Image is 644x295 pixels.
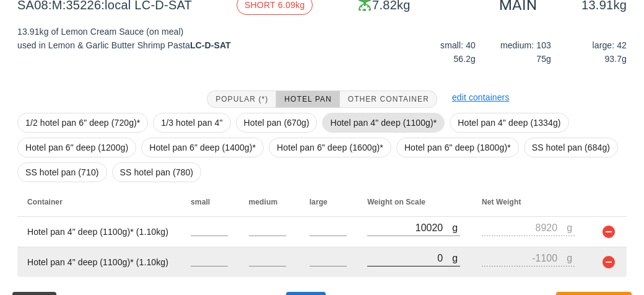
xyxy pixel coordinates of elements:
span: medium [249,198,278,206]
span: Popular (*) [215,95,268,103]
span: Hotel pan 6" deep (1200g) [25,138,128,157]
th: small: Not sorted. Activate to sort ascending. [181,187,238,217]
span: Hotel Pan [284,95,331,103]
span: Hotel pan 6" deep (1600g)* [277,138,383,157]
div: g [452,219,460,236]
span: Other Container [347,95,429,103]
button: Other Container [340,90,437,108]
span: 1/2 hotel pan 6" deep (720g)* [25,113,140,132]
th: Weight on Scale: Not sorted. Activate to sort ascending. [357,187,472,217]
td: Hotel pan 4" deep (1100g)* (1.10kg) [17,247,181,277]
div: g [567,250,575,266]
strong: LC-D-SAT [190,40,231,50]
span: Hotel pan 6" deep (1800g)* [404,138,511,157]
span: SS hotel pan (780) [120,163,194,182]
th: Container: Not sorted. Activate to sort ascending. [17,187,181,217]
div: medium: 103 75g [478,36,554,68]
div: g [452,250,460,266]
div: 13.91kg of Lemon Cream Sauce (on meal) used in Lemon & Garlic Butter Shrimp Pasta [10,17,322,78]
span: Container [27,198,63,206]
span: Hotel pan 6" deep (1400g)* [149,138,256,157]
a: edit containers [452,92,510,102]
span: Hotel pan (670g) [244,113,310,132]
div: small: 40 56.2g [402,36,478,68]
span: large [310,198,328,206]
button: Hotel Pan [276,90,339,108]
span: Weight on Scale [367,198,425,206]
td: Hotel pan 4" deep (1100g)* (1.10kg) [17,217,181,247]
th: large: Not sorted. Activate to sort ascending. [300,187,357,217]
th: Net Weight: Not sorted. Activate to sort ascending. [472,187,586,217]
span: Hotel pan 4" deep (1100g)* [330,113,437,132]
span: 1/3 hotel pan 4" [161,113,222,132]
span: Hotel pan 4" deep (1334g) [458,113,560,132]
span: SS hotel pan (684g) [532,138,610,157]
th: medium: Not sorted. Activate to sort ascending. [239,187,300,217]
span: SS hotel pan (710) [25,163,99,182]
div: g [567,219,575,236]
span: Net Weight [482,198,521,206]
div: large: 42 93.7g [554,36,629,68]
span: small [191,198,210,206]
th: Not sorted. Activate to sort ascending. [586,187,627,217]
button: Popular (*) [207,90,276,108]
